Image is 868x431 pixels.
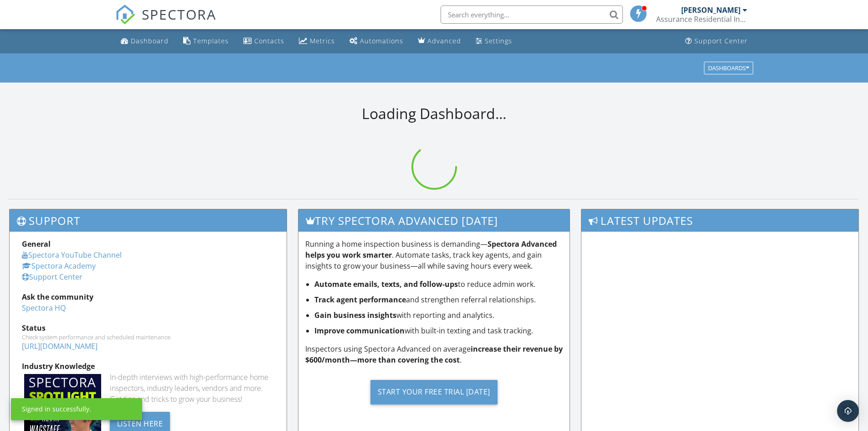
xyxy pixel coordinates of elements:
[305,373,563,411] a: Start Your Free Trial [DATE]
[305,344,563,365] strong: increase their revenue by $600/month—more than covering the cost
[837,400,859,422] div: Open Intercom Messenger
[295,33,339,50] a: Metrics
[22,361,274,372] div: Industry Knowledge
[117,33,172,50] a: Dashboard
[298,209,570,232] h3: Try spectora advanced [DATE]
[346,33,407,50] a: Automations (Basic)
[704,62,753,74] button: Dashboards
[115,5,135,25] img: The Best Home Inspection Software - Spectora
[656,15,747,24] div: Assurance Residential Inspections, LLC
[305,343,563,365] p: Inspectors using Spectora Advanced on average .
[441,5,623,24] input: Search everything...
[110,418,170,428] a: Listen Here
[314,326,405,336] strong: Improve communication
[310,36,335,45] div: Metrics
[314,295,406,305] strong: Track agent performance
[681,5,740,15] div: [PERSON_NAME]
[314,310,563,321] li: with reporting and analytics.
[193,36,229,45] div: Templates
[22,239,51,249] strong: General
[22,322,274,333] div: Status
[142,5,216,24] span: SPECTORA
[360,36,403,45] div: Automations
[581,209,858,232] h3: Latest Updates
[110,372,274,405] div: In-depth interviews with high-performance home inspectors, industry leaders, vendors and more. Ge...
[472,33,516,50] a: Settings
[22,341,98,351] a: [URL][DOMAIN_NAME]
[427,36,461,45] div: Advanced
[22,405,91,414] div: Signed in successfully.
[708,65,749,71] div: Dashboards
[10,209,287,232] h3: Support
[22,250,122,260] a: Spectora YouTube Channel
[370,380,498,405] div: Start Your Free Trial [DATE]
[22,291,274,302] div: Ask the community
[240,33,288,50] a: Contacts
[22,333,274,341] div: Check system performance and scheduled maintenance.
[180,33,232,50] a: Templates
[314,294,563,305] li: and strengthen referral relationships.
[131,36,169,45] div: Dashboard
[22,303,66,313] a: Spectora HQ
[22,261,96,271] a: Spectora Academy
[682,33,751,50] a: Support Center
[314,279,458,289] strong: Automate emails, texts, and follow-ups
[414,33,465,50] a: Advanced
[115,12,216,31] a: SPECTORA
[305,239,563,271] p: Running a home inspection business is demanding— . Automate tasks, track key agents, and gain ins...
[485,36,512,45] div: Settings
[314,325,563,336] li: with built-in texting and task tracking.
[305,239,557,260] strong: Spectora Advanced helps you work smarter
[694,36,748,45] div: Support Center
[254,36,284,45] div: Contacts
[314,310,396,320] strong: Gain business insights
[314,279,563,290] li: to reduce admin work.
[22,272,82,282] a: Support Center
